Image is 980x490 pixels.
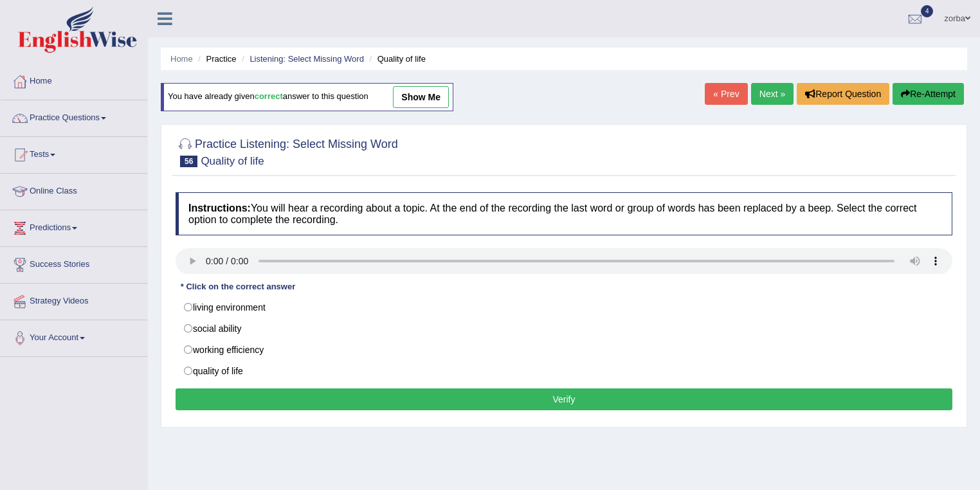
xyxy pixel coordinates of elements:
a: Practice Questions [1,100,147,132]
a: Tests [1,137,147,169]
b: correct [255,92,283,102]
a: show me [393,86,449,108]
li: Practice [195,53,236,65]
button: Verify [176,388,952,410]
a: Next » [751,83,794,105]
a: Success Stories [1,247,147,279]
a: Home [170,54,193,64]
a: Predictions [1,210,147,242]
a: « Prev [705,83,747,105]
div: * Click on the correct answer [176,280,300,293]
label: quality of life [176,360,952,382]
a: Online Class [1,174,147,206]
span: 4 [921,5,934,17]
a: Home [1,64,147,96]
small: Quality of life [201,155,264,167]
a: Listening: Select Missing Word [250,54,364,64]
span: 56 [180,156,197,167]
button: Re-Attempt [893,83,964,105]
h2: Practice Listening: Select Missing Word [176,135,398,167]
label: living environment [176,296,952,318]
a: Strategy Videos [1,284,147,316]
div: You have already given answer to this question [161,83,453,111]
a: Your Account [1,320,147,352]
li: Quality of life [367,53,426,65]
h4: You will hear a recording about a topic. At the end of the recording the last word or group of wo... [176,192,952,235]
label: social ability [176,318,952,340]
label: working efficiency [176,339,952,361]
b: Instructions: [188,203,251,213]
button: Report Question [797,83,889,105]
